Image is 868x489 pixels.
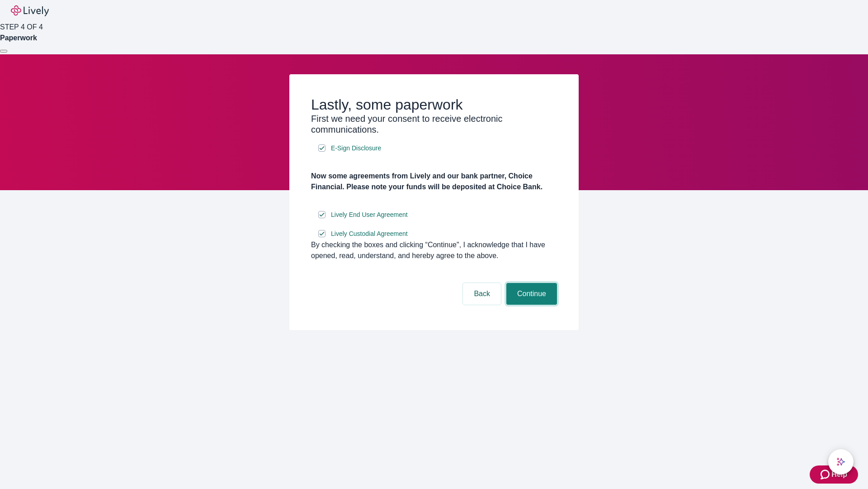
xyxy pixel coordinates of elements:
[311,113,557,135] h3: First we need your consent to receive electronic communications.
[463,283,501,305] button: Back
[311,240,557,261] div: By checking the boxes and clicking “Continue", I acknowledge that I have opened, read, understand...
[506,283,557,305] button: Continue
[331,144,381,153] span: E-Sign Disclosure
[11,5,49,16] img: Lively
[329,209,410,221] a: e-sign disclosure document
[329,228,410,240] a: e-sign disclosure document
[821,469,831,480] svg: Zendesk support icon
[311,171,557,192] h4: Now some agreements from Lively and our bank partner, Choice Financial. Please note your funds wi...
[831,469,847,480] span: Help
[331,229,408,239] span: Lively Custodial Agreement
[329,143,383,154] a: e-sign disclosure document
[331,210,408,220] span: Lively End User Agreement
[311,96,557,113] h2: Lastly, some paperwork
[810,465,858,484] button: Zendesk support iconHelp
[836,457,845,466] svg: Lively AI Assistant
[828,449,854,475] button: chat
